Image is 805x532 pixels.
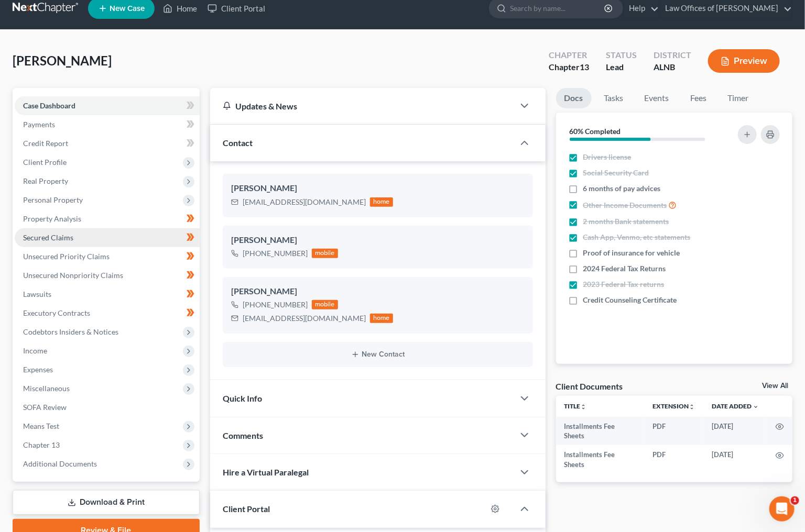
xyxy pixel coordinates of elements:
a: Fees [682,88,715,108]
span: Personal Property [23,195,83,204]
span: Means Test [23,422,59,430]
span: Contact [223,138,253,148]
span: Property Analysis [23,214,81,223]
div: home [370,197,393,207]
span: 2 months Bank statements [583,216,669,227]
span: Unsecured Priority Claims [23,252,110,261]
span: Codebtors Insiders & Notices [23,327,118,336]
span: Secured Claims [23,233,73,242]
a: Extensionunfold_more [652,402,695,410]
div: [EMAIL_ADDRESS][DOMAIN_NAME] [243,313,366,324]
a: Payments [15,115,200,134]
a: Property Analysis [15,209,200,228]
a: Timer [720,88,757,108]
div: Chapter [549,61,589,73]
i: unfold_more [581,404,587,410]
span: Client Portal [223,504,270,514]
span: 13 [580,62,589,72]
span: Unsecured Nonpriority Claims [23,271,123,280]
a: Executory Contracts [15,304,200,323]
div: Updates & News [223,101,502,112]
a: Secured Claims [15,228,200,247]
div: [PERSON_NAME] [231,234,525,247]
span: Miscellaneous [23,384,70,393]
span: SOFA Review [23,403,67,412]
a: Credit Report [15,134,200,153]
span: Real Property [23,176,68,185]
td: Installments Fee Sheets [556,445,644,474]
div: home [370,314,393,323]
div: ALNB [654,61,691,73]
span: Comments [223,430,263,440]
strong: 60% Completed [570,127,621,136]
div: Client Documents [556,381,623,392]
span: Income [23,346,47,355]
div: Status [606,49,637,61]
div: District [654,49,691,61]
a: Docs [556,88,592,108]
span: [PERSON_NAME] [13,53,112,68]
div: [EMAIL_ADDRESS][DOMAIN_NAME] [243,197,366,207]
button: Preview [708,49,780,73]
span: Credit Report [23,139,68,148]
td: PDF [644,445,703,474]
a: Download & Print [13,490,200,515]
div: [PERSON_NAME] [231,182,525,195]
div: [PERSON_NAME] [231,285,525,298]
span: Other Income Documents [583,200,667,210]
a: Unsecured Nonpriority Claims [15,266,200,285]
span: Expenses [23,365,53,374]
span: Case Dashboard [23,101,75,110]
button: New Contact [231,350,525,359]
a: Titleunfold_more [564,402,587,410]
span: Lawsuits [23,290,51,298]
td: [DATE] [703,417,767,446]
span: Hire a Virtual Paralegal [223,467,309,477]
a: Lawsuits [15,285,200,304]
span: 2023 Federal Tax returns [583,279,665,290]
span: Additional Documents [23,459,97,468]
div: [PHONE_NUMBER] [243,248,308,259]
div: [PHONE_NUMBER] [243,300,308,310]
a: Unsecured Priority Claims [15,247,200,266]
div: Lead [606,61,637,73]
span: Cash App, Venmo, etc statements [583,232,691,242]
span: Chapter 13 [23,440,60,449]
a: Events [636,88,678,108]
a: Tasks [596,88,632,108]
span: Social Security Card [583,168,649,178]
div: Chapter [549,49,589,61]
a: Case Dashboard [15,96,200,115]
a: View All [762,382,788,390]
td: [DATE] [703,445,767,474]
span: Proof of insurance for vehicle [583,248,680,258]
div: mobile [312,300,338,309]
div: mobile [312,249,338,258]
span: Drivers license [583,152,632,162]
span: Executory Contracts [23,308,90,317]
span: 1 [791,496,799,505]
td: Installments Fee Sheets [556,417,644,446]
span: Client Profile [23,158,67,167]
span: Payments [23,120,55,129]
span: 2024 Federal Tax Returns [583,263,666,274]
iframe: Intercom live chat [769,496,795,522]
a: Date Added expand_more [712,402,759,410]
span: Quick Info [223,393,262,403]
i: expand_more [753,404,759,410]
span: Credit Counseling Certificate [583,295,677,305]
span: New Case [110,5,145,13]
a: SOFA Review [15,398,200,417]
td: PDF [644,417,703,446]
i: unfold_more [689,404,695,410]
span: 6 months of pay advices [583,183,661,194]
